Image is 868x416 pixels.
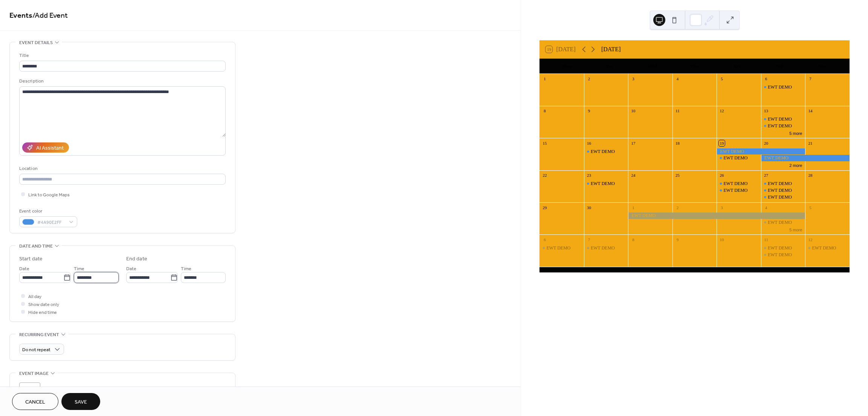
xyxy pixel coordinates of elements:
[675,76,680,82] div: 4
[630,205,636,210] div: 1
[763,173,769,178] div: 27
[61,393,100,410] button: Save
[675,173,680,178] div: 25
[586,76,592,82] div: 2
[723,155,747,161] div: EWT DEMO
[719,237,724,242] div: 10
[25,398,45,406] span: Cancel
[805,245,850,251] div: EWT DEMO
[586,173,592,178] div: 23
[758,59,801,74] div: Sat
[630,237,636,242] div: 8
[717,155,761,161] div: EWT DEMO
[630,108,636,114] div: 10
[761,180,805,187] div: EWT DEMO
[630,140,636,146] div: 17
[719,173,724,178] div: 26
[32,8,68,23] span: / Add Event
[807,108,813,114] div: 14
[717,148,805,155] div: EWT DEMO
[723,180,747,187] div: EWT DEMO
[19,370,49,378] span: Event image
[761,219,805,226] div: EWT DEMO
[542,108,547,114] div: 8
[719,140,724,146] div: 19
[601,45,621,54] div: [DATE]
[807,205,813,210] div: 5
[631,59,673,74] div: Wed
[768,180,792,187] div: EWT DEMO
[807,140,813,146] div: 21
[28,293,41,301] span: All day
[761,187,805,194] div: EWT DEMO
[539,245,584,251] div: EWT DEMO
[19,165,224,173] div: Location
[586,205,592,210] div: 30
[675,108,680,114] div: 11
[812,245,836,251] div: EWT DEMO
[28,191,70,199] span: Link to Google Maps
[586,237,592,242] div: 7
[763,108,769,114] div: 13
[673,59,716,74] div: Thu
[19,39,53,47] span: Event details
[19,255,43,263] div: Start date
[761,123,805,129] div: EWT DEMO
[28,309,57,317] span: Hide end time
[586,108,592,114] div: 9
[12,393,58,410] button: Cancel
[542,140,547,146] div: 15
[546,59,588,74] div: Mon
[546,245,570,251] div: EWT DEMO
[19,207,76,215] div: Event color
[542,76,547,82] div: 1
[763,205,769,210] div: 4
[761,84,805,90] div: EWT DEMO
[586,140,592,146] div: 16
[126,265,136,273] span: Date
[19,265,29,273] span: Date
[588,59,631,74] div: Tue
[19,242,53,250] span: Date and time
[719,108,724,114] div: 12
[768,187,792,194] div: EWT DEMO
[768,219,792,226] div: EWT DEMO
[768,252,792,258] div: EWT DEMO
[126,255,147,263] div: End date
[628,213,805,219] div: EWT DEMO
[717,180,761,187] div: EWT DEMO
[675,237,680,242] div: 9
[181,265,191,273] span: Time
[717,187,761,194] div: EWT DEMO
[591,245,615,251] div: EWT DEMO
[761,194,805,200] div: EWT DEMO
[22,142,69,153] button: AI Assistant
[28,301,59,309] span: Show date only
[75,398,87,406] span: Save
[768,194,792,200] div: EWT DEMO
[761,252,805,258] div: EWT DEMO
[768,245,792,251] div: EWT DEMO
[763,140,769,146] div: 20
[542,237,547,242] div: 6
[768,123,792,129] div: EWT DEMO
[723,187,747,194] div: EWT DEMO
[807,237,813,242] div: 12
[584,180,628,187] div: EWT DEMO
[675,140,680,146] div: 18
[584,148,628,155] div: EWT DEMO
[763,76,769,82] div: 6
[591,180,615,187] div: EWT DEMO
[786,162,805,168] button: 2 more
[719,205,724,210] div: 3
[716,59,758,74] div: Fri
[763,237,769,242] div: 11
[542,205,547,210] div: 29
[22,346,50,354] span: Do not repeat
[37,219,65,226] span: #4A90E2FF
[630,173,636,178] div: 24
[801,59,844,74] div: Sun
[630,76,636,82] div: 3
[19,331,59,339] span: Recurring event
